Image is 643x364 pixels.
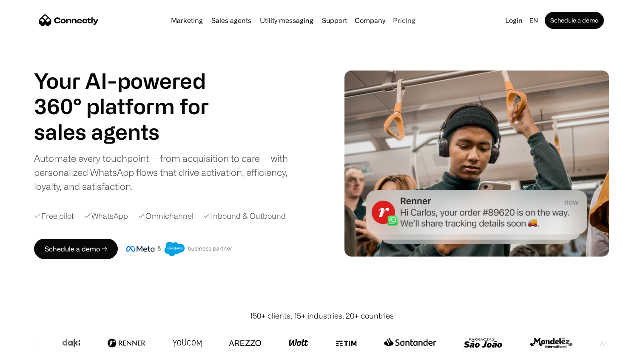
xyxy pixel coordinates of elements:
[545,12,604,29] a: Schedule a demo
[34,239,118,259] a: Schedule a demo →
[126,242,233,256] img: Meta and Salesforce business partner badge.
[168,17,206,24] a: Marketing
[34,119,230,144] div: 1 of 4
[9,348,51,361] aside: Language selected: English
[319,17,350,24] a: Support
[34,210,74,222] div: ✓ Free pilot
[39,14,99,27] a: home
[34,68,230,119] h1: Your AI-powered 360° platform for
[355,14,385,26] div: Company
[208,17,255,24] a: Sales agents
[34,151,302,193] div: Automate every touchpoint — from acquisition to care — with personalized WhatsApp flows that driv...
[526,14,543,26] div: en
[84,210,128,222] div: ✓ WhatsApp
[502,14,526,26] a: Login
[352,14,388,26] div: Company
[250,310,394,322] div: 150+ clients, 15+ industries, 20+ countries
[529,14,538,26] div: en
[34,119,230,144] div: carousel
[256,17,317,24] a: Utility messaging
[34,119,230,144] h1: sales agents
[204,210,286,222] div: ✓ Inbound & Outbound
[390,17,419,24] a: Pricing
[17,349,51,361] ul: Language list
[138,210,193,222] div: ✓ Omnichannel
